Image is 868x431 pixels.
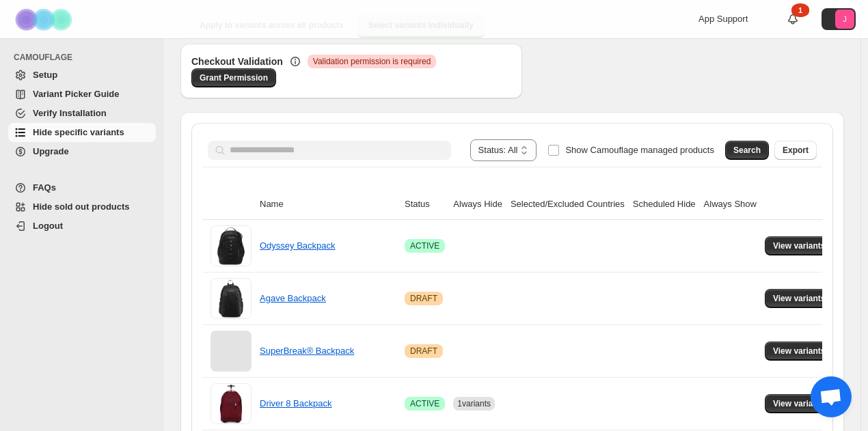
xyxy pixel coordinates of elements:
th: Always Hide [449,189,506,220]
h3: Checkout Validation [191,55,283,68]
span: Grant Permission [200,72,268,83]
span: View variants [773,398,826,409]
a: SuperBreak® Backpack [260,346,354,356]
button: View variants [765,236,834,255]
span: Setup [33,70,57,80]
span: Variant Picker Guide [33,89,119,99]
button: Avatar with initials J [822,8,856,30]
span: DRAFT [410,293,437,304]
span: Avatar with initials J [835,10,854,29]
img: Camouflage [11,1,79,38]
span: Export [783,145,809,156]
a: FAQs [8,178,156,197]
span: Show Camouflage managed products [565,145,714,155]
span: View variants [773,293,826,304]
span: Validation permission is required [313,56,431,67]
button: View variants [765,394,834,413]
div: Open chat [811,376,852,417]
a: Upgrade [8,142,156,161]
div: 1 [791,3,809,17]
span: Hide specific variants [33,127,124,137]
span: App Support [699,14,748,24]
span: Search [733,145,761,156]
a: Verify Installation [8,104,156,123]
span: Logout [33,221,63,231]
button: Search [725,141,769,160]
text: J [843,15,847,23]
th: Always Show [700,189,761,220]
span: CAMOUFLAGE [14,52,157,63]
span: DRAFT [410,346,437,357]
a: Odyssey Backpack [260,240,336,251]
a: Variant Picker Guide [8,85,156,104]
span: 1 variants [457,399,491,408]
a: Driver 8 Backpack [260,398,331,408]
a: 1 [786,12,800,26]
button: Export [774,141,817,160]
span: Upgrade [33,146,69,156]
button: View variants [765,342,834,361]
a: Grant Permission [191,68,276,87]
span: FAQs [33,182,56,193]
span: ACTIVE [410,398,439,409]
th: Status [401,189,449,220]
a: Hide specific variants [8,123,156,142]
a: Setup [8,66,156,85]
span: View variants [773,346,826,357]
th: Name [256,189,401,220]
a: Logout [8,217,156,236]
th: Scheduled Hide [629,189,700,220]
span: ACTIVE [410,240,439,251]
span: Hide sold out products [33,201,130,212]
span: Verify Installation [33,108,107,118]
th: Selected/Excluded Countries [506,189,629,220]
span: View variants [773,240,826,251]
button: View variants [765,289,834,308]
a: Agave Backpack [260,293,326,303]
a: Hide sold out products [8,197,156,217]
